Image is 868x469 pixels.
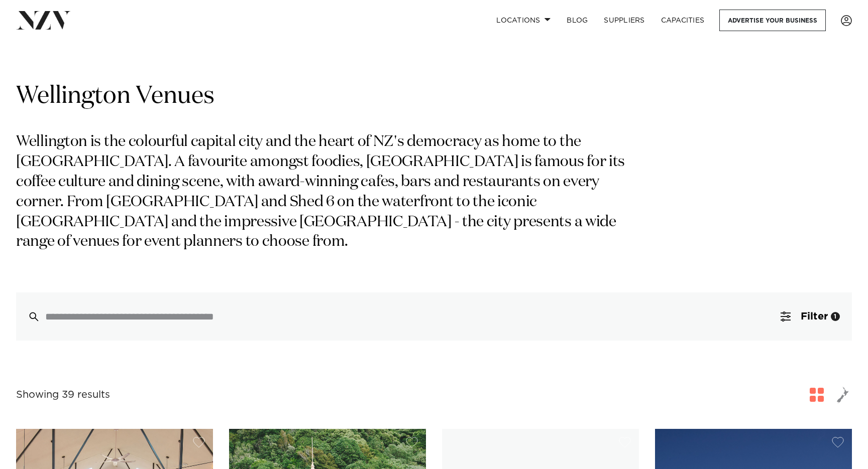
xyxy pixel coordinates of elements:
[16,387,110,403] div: Showing 39 results
[16,132,637,252] p: Wellington is the colourful capital city and the heart of NZ's democracy as home to the [GEOGRAPH...
[16,81,852,112] h1: Wellington Venues
[653,10,713,31] a: Capacities
[801,311,828,322] span: Filter
[769,292,852,341] button: Filter1
[831,312,840,321] div: 1
[596,10,653,31] a: SUPPLIERS
[488,10,559,31] a: Locations
[16,11,71,29] img: nzv-logo.png
[719,10,826,31] a: Advertise your business
[559,10,596,31] a: BLOG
